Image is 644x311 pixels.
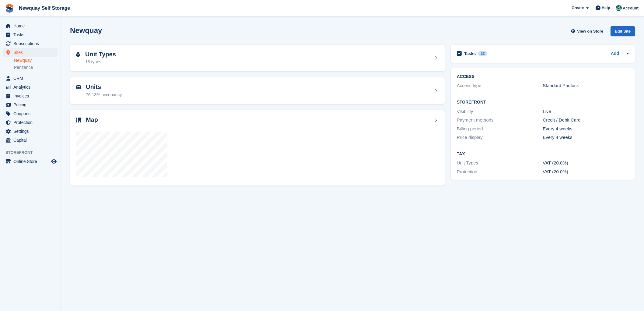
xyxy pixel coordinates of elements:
[572,5,584,11] span: Create
[70,26,102,34] h2: Newquay
[16,3,72,13] a: Newquay Self Storage
[457,125,543,133] div: Billing period
[3,39,58,48] a: menu
[14,65,58,70] a: Penzance
[13,136,50,144] span: Capital
[3,92,58,100] a: menu
[611,26,635,36] div: Edit Site
[457,82,543,89] div: Access type
[457,108,543,115] div: Visibility
[570,26,606,36] a: View on Store
[13,157,50,166] span: Online Store
[76,85,81,89] img: unit-icn-7be61d7bf1b0ce9d3e12c5938cc71ed9869f7b940bace4675aadf7bd6d80202e.svg
[50,158,58,165] a: Preview store
[13,118,50,127] span: Protection
[13,101,50,109] span: Pricing
[611,26,635,39] a: Edit Site
[602,5,610,11] span: Help
[616,5,622,11] img: JON
[13,39,50,48] span: Subscriptions
[86,83,122,90] h2: Units
[5,4,14,13] img: stora-icon-8386f47178a22dfd0bd8f6a31ec36ba5ce8667c1dd55bd0f319d3a0aa187defe.svg
[13,30,50,39] span: Tasks
[3,74,58,83] a: menu
[3,30,58,39] a: menu
[3,136,58,144] a: menu
[543,117,629,124] div: Credit / Debit Card
[13,74,50,83] span: CRM
[543,160,629,167] div: VAT (20.0%)
[70,45,445,72] a: Unit Types 16 types
[3,101,58,109] a: menu
[623,5,639,11] span: Account
[13,48,50,57] span: Sites
[3,127,58,136] a: menu
[543,134,629,141] div: Every 4 weeks
[457,168,543,175] div: Protection
[13,22,50,30] span: Home
[3,109,58,118] a: menu
[464,51,476,56] h2: Tasks
[543,108,629,115] div: Live
[543,82,629,89] div: Standard Padlock
[76,118,81,122] img: map-icn-33ee37083ee616e46c38cad1a60f524a97daa1e2b2c8c0bc3eb3415660979fc1.svg
[70,110,445,186] a: Map
[86,92,122,98] div: 76.13% occupancy
[86,116,98,123] h2: Map
[13,109,50,118] span: Coupons
[76,52,80,57] img: unit-type-icn-2b2737a686de81e16bb02015468b77c625bbabd49415b5ef34ead5e3b44a266d.svg
[478,51,487,56] div: 23
[543,168,629,175] div: VAT (20.0%)
[13,127,50,136] span: Settings
[14,58,58,63] a: Newquay
[3,48,58,57] a: menu
[543,125,629,133] div: Every 4 weeks
[457,117,543,124] div: Payment methods
[85,51,116,58] h2: Unit Types
[5,150,61,156] span: Storefront
[457,134,543,141] div: Price display
[3,157,58,166] a: menu
[13,92,50,100] span: Invoices
[3,83,58,91] a: menu
[457,100,629,105] h2: Storefront
[70,77,445,104] a: Units 76.13% occupancy
[611,50,619,57] a: Add
[457,152,629,157] h2: Tax
[457,74,629,79] h2: ACCESS
[577,28,603,34] span: View on Store
[457,160,543,167] div: Unit Types
[3,118,58,127] a: menu
[13,83,50,91] span: Analytics
[3,22,58,30] a: menu
[85,59,116,65] div: 16 types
